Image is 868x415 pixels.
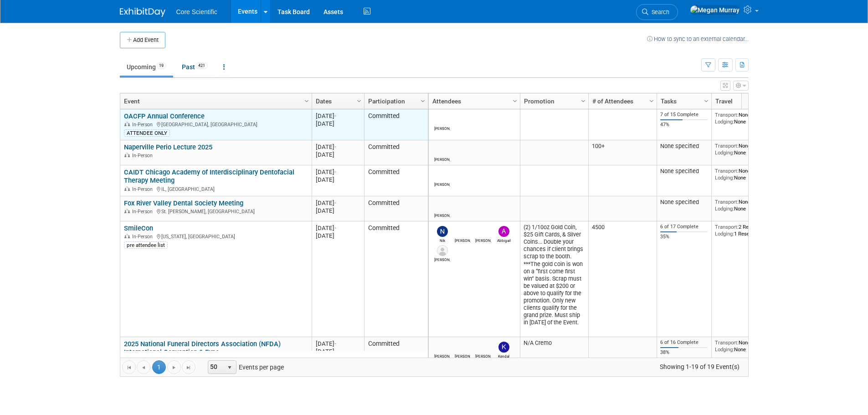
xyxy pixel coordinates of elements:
[316,112,360,120] div: [DATE]
[364,109,428,140] td: Committed
[660,339,708,346] div: 6 of 16 Complete
[715,224,739,230] span: Transport:
[715,224,781,237] div: 2 Reservations 1 Reservation
[316,143,360,151] div: [DATE]
[226,364,233,371] span: select
[185,364,192,371] span: Go to the last page
[511,97,519,105] span: Column Settings
[124,232,308,240] div: [US_STATE], [GEOGRAPHIC_DATA]
[524,93,582,109] a: Promotion
[434,256,450,262] div: Alex Belshe
[137,360,150,374] a: Go to the previous page
[152,360,166,374] span: 1
[364,165,428,196] td: Committed
[715,199,739,205] span: Transport:
[124,185,308,193] div: IL, [GEOGRAPHIC_DATA]
[334,169,336,175] span: -
[437,342,448,353] img: Robert Dittmann
[660,199,708,206] div: None specified
[496,353,512,359] div: Kendal Pobol
[124,207,308,215] div: St. [PERSON_NAME], [GEOGRAPHIC_DATA]
[715,205,734,212] span: Lodging:
[701,93,711,107] a: Column Settings
[434,156,450,162] div: Robert Dittmann
[176,8,217,15] span: Core Scientific
[478,342,489,353] img: Dylan Gara
[167,360,181,374] a: Go to the next page
[125,364,133,371] span: Go to the first page
[364,196,428,221] td: Committed
[588,140,657,165] td: 100+
[124,153,130,157] img: In-Person Event
[647,93,657,107] a: Column Settings
[434,212,450,218] div: Robert Dittmann
[648,9,669,15] span: Search
[364,221,428,337] td: Committed
[124,168,294,185] a: CAIDT Chicago Academy of Interdisciplinary Dentofacial Therapy Meeting
[316,232,360,240] div: [DATE]
[715,118,734,125] span: Lodging:
[437,170,448,181] img: Robert Dittmann
[182,360,195,374] a: Go to the last page
[715,143,739,149] span: Transport:
[651,360,748,373] span: Showing 1-19 of 19 Event(s)
[690,5,740,15] img: Megan Murray
[334,225,336,231] span: -
[715,143,781,156] div: None None
[316,93,358,109] a: Dates
[196,360,293,374] span: Events per page
[715,199,781,212] div: None None
[364,140,428,165] td: Committed
[434,125,450,131] div: Mike McKenna
[334,113,336,119] span: -
[648,97,655,105] span: Column Settings
[437,226,448,237] img: Nik Koelblinger
[124,209,130,213] img: In-Person Event
[316,340,360,348] div: [DATE]
[124,241,168,249] div: pre attendee list
[124,234,130,238] img: In-Person Event
[316,224,360,232] div: [DATE]
[316,348,360,355] div: [DATE]
[660,349,708,356] div: 38%
[715,149,734,156] span: Lodging:
[124,93,306,109] a: Event
[437,201,448,212] img: Robert Dittmann
[660,234,708,240] div: 35%
[715,339,781,353] div: None None
[715,168,781,181] div: None None
[457,226,468,237] img: James Belshe
[195,62,208,69] span: 421
[124,199,243,207] a: Fox River Valley Dental Society Meeting
[588,221,657,337] td: 4500
[124,122,130,126] img: In-Person Event
[661,93,705,109] a: Tasks
[520,337,588,377] td: N/A Cremo
[132,186,155,192] span: In-Person
[715,168,739,174] span: Transport:
[715,112,781,125] div: None None
[368,93,422,109] a: Participation
[316,199,360,207] div: [DATE]
[316,151,360,159] div: [DATE]
[316,168,360,176] div: [DATE]
[364,337,428,377] td: Committed
[437,245,448,256] img: Alex Belshe
[434,237,450,243] div: Nik Koelblinger
[437,145,448,156] img: Robert Dittmann
[175,58,215,76] a: Past421
[432,93,514,109] a: Attendees
[419,97,426,105] span: Column Settings
[660,224,708,230] div: 6 of 17 Complete
[703,97,710,105] span: Column Settings
[316,120,360,128] div: [DATE]
[124,186,130,191] img: In-Person Event
[580,97,587,105] span: Column Settings
[636,4,678,20] a: Search
[434,181,450,187] div: Robert Dittmann
[715,231,734,237] span: Lodging:
[355,97,363,105] span: Column Settings
[715,112,739,118] span: Transport:
[660,143,708,150] div: None specified
[124,129,170,137] div: ATTENDEE ONLY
